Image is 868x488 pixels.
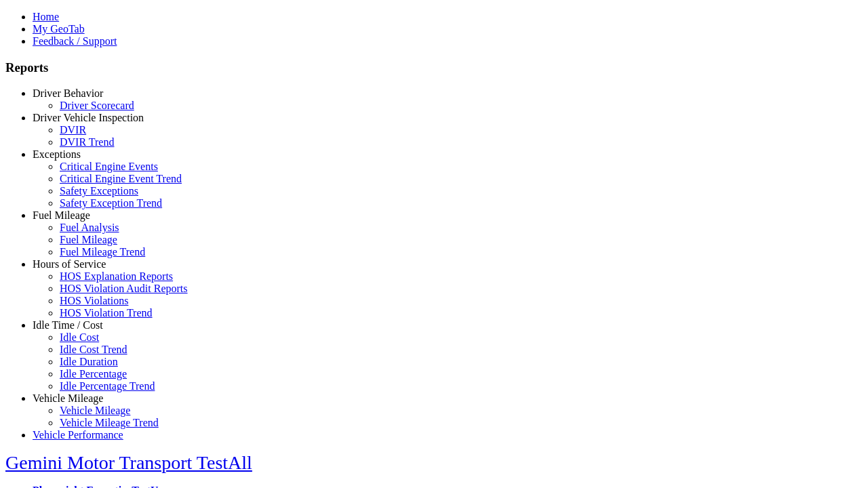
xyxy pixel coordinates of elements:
[60,222,119,233] a: Fuel Analysis
[60,356,118,367] a: Idle Duration
[33,148,81,160] a: Exceptions
[60,417,159,428] a: Vehicle Mileage Trend
[60,368,127,380] a: Idle Percentage
[60,295,128,306] a: HOS Violations
[33,87,103,99] a: Driver Behavior
[60,100,134,111] a: Driver Scorecard
[33,319,103,331] a: Idle Time / Cost
[60,161,158,172] a: Critical Engine Events
[60,270,173,282] a: HOS Explanation Reports
[60,234,117,245] a: Fuel Mileage
[60,185,138,197] a: Safety Exceptions
[60,136,114,148] a: DVIR Trend
[60,405,130,416] a: Vehicle Mileage
[60,124,86,136] a: DVIR
[33,209,90,221] a: Fuel Mileage
[60,344,127,355] a: Idle Cost Trend
[33,429,123,441] a: Vehicle Performance
[60,173,182,184] a: Critical Engine Event Trend
[5,452,252,473] a: Gemini Motor Transport TestAll
[33,392,103,404] a: Vehicle Mileage
[33,112,144,123] a: Driver Vehicle Inspection
[33,258,106,270] a: Hours of Service
[60,283,188,294] a: HOS Violation Audit Reports
[33,23,85,35] a: My GeoTab
[60,246,145,258] a: Fuel Mileage Trend
[5,60,863,75] h3: Reports
[60,380,155,392] a: Idle Percentage Trend
[33,11,59,22] a: Home
[60,197,162,209] a: Safety Exception Trend
[60,307,153,319] a: HOS Violation Trend
[60,331,99,343] a: Idle Cost
[33,35,117,47] a: Feedback / Support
